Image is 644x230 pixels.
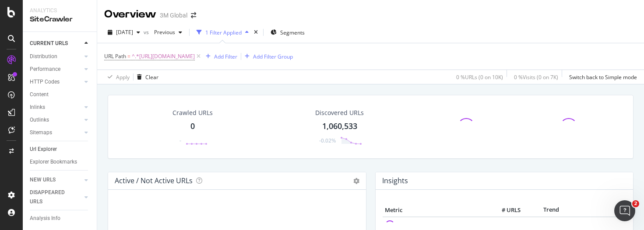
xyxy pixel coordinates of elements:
[30,128,82,137] a: Sitemaps
[151,25,186,39] button: Previous
[315,108,364,117] div: Discovered URLs
[241,51,293,62] button: Add Filter Group
[30,188,82,206] a: DISAPPEARED URLS
[115,175,193,187] h4: Active / Not Active URLs
[30,52,57,61] div: Distribution
[30,128,52,137] div: Sitemaps
[30,39,68,48] div: CURRENT URLS
[193,25,252,39] button: 1 Filter Applied
[30,115,49,125] div: Outlinks
[30,77,82,87] a: HTTP Codes
[160,11,187,20] div: 3M Global
[202,51,237,62] button: Add Filter
[132,50,195,63] span: ^.*[URL][DOMAIN_NAME]
[127,52,130,60] span: =
[30,115,82,125] a: Outlinks
[30,188,74,206] div: DISAPPEARED URLS
[116,28,133,36] span: 2025 Aug. 3rd
[280,29,305,36] span: Segments
[191,12,196,18] div: arrow-right-arrow-left
[214,53,237,60] div: Add Filter
[30,39,82,48] a: CURRENT URLS
[30,7,90,14] div: Analytics
[569,73,637,81] div: Switch back to Simple mode
[383,204,488,217] th: Metric
[116,73,130,81] div: Apply
[30,214,91,223] a: Analysis Info
[30,90,49,99] div: Content
[253,53,293,60] div: Add Filter Group
[104,52,126,60] span: URL Path
[322,121,357,132] div: 1,060,533
[30,175,82,185] a: NEW URLS
[30,77,60,87] div: HTTP Codes
[30,14,90,24] div: SiteCrawler
[144,28,151,36] span: vs
[30,145,57,154] div: Url Explorer
[456,73,503,81] div: 0 % URLs ( 0 on 10K )
[30,175,56,185] div: NEW URLS
[319,137,336,144] div: -0.02%
[104,25,144,39] button: [DATE]
[353,178,359,184] i: Options
[151,28,175,36] span: Previous
[205,29,242,36] div: 1 Filter Applied
[514,73,558,81] div: 0 % Visits ( 0 on 7K )
[30,65,60,74] div: Performance
[30,214,60,223] div: Analysis Info
[523,204,580,217] th: Trend
[30,90,91,99] a: Content
[172,108,213,117] div: Crawled URLs
[632,200,639,207] span: 2
[30,103,45,112] div: Inlinks
[614,200,635,221] iframe: Intercom live chat
[30,103,82,112] a: Inlinks
[104,7,156,22] div: Overview
[252,28,260,37] div: times
[30,157,77,167] div: Explorer Bookmarks
[134,70,158,84] button: Clear
[267,25,308,39] button: Segments
[488,204,523,217] th: # URLS
[104,70,130,84] button: Apply
[30,145,91,154] a: Url Explorer
[30,65,82,74] a: Performance
[190,121,195,132] div: 0
[566,70,637,84] button: Switch back to Simple mode
[145,73,158,81] div: Clear
[30,52,82,61] a: Distribution
[179,137,181,144] div: -
[30,157,91,167] a: Explorer Bookmarks
[382,175,408,187] h4: Insights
